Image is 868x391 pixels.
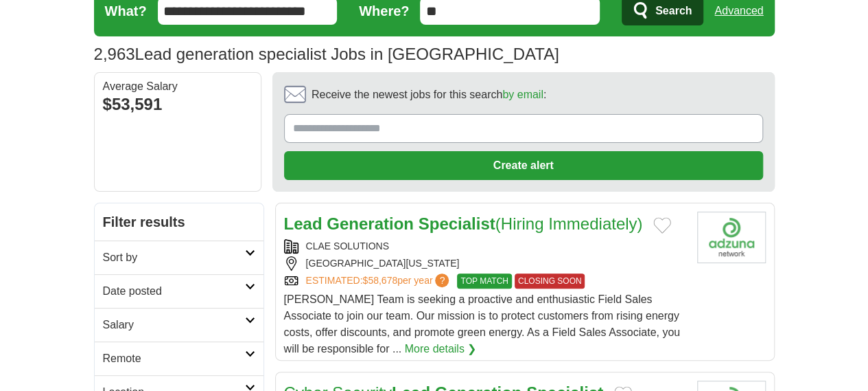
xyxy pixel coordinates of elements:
span: TOP MATCH [457,273,511,289]
span: Receive the newest jobs for this search : [312,87,546,103]
div: Average Salary [103,81,253,92]
div: CLAE SOLUTIONS [284,239,686,254]
a: Remote [95,342,263,375]
strong: Lead [284,214,322,233]
span: [PERSON_NAME] Team is seeking a proactive and enthusiastic Field Sales Associate to join our team... [284,293,681,355]
button: Create alert [284,151,763,180]
h2: Remote [103,350,245,367]
a: ESTIMATED:$58,678per year? [306,273,452,289]
h2: Sort by [103,249,245,266]
span: CLOSING SOON [515,273,585,289]
div: $53,591 [103,92,253,117]
button: Add to favorite jobs [653,217,671,234]
span: 2,963 [94,42,135,67]
h2: Filter results [95,203,263,241]
a: by email [502,89,543,100]
a: More details ❯ [405,341,477,357]
strong: Generation [327,214,414,233]
a: Lead Generation Specialist(Hiring Immediately) [284,214,643,233]
a: Salary [95,308,263,342]
a: Sort by [95,241,263,274]
label: What? [105,1,147,21]
h2: Salary [103,317,245,333]
span: $58,678 [362,275,397,286]
img: Company logo [697,212,766,263]
strong: Specialist [419,214,495,233]
div: [GEOGRAPHIC_DATA][US_STATE] [284,256,686,271]
h1: Lead generation specialist Jobs in [GEOGRAPHIC_DATA] [94,45,559,63]
label: Where? [359,1,409,21]
a: Date posted [95,274,263,308]
h2: Date posted [103,283,245,300]
span: ? [435,273,449,287]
